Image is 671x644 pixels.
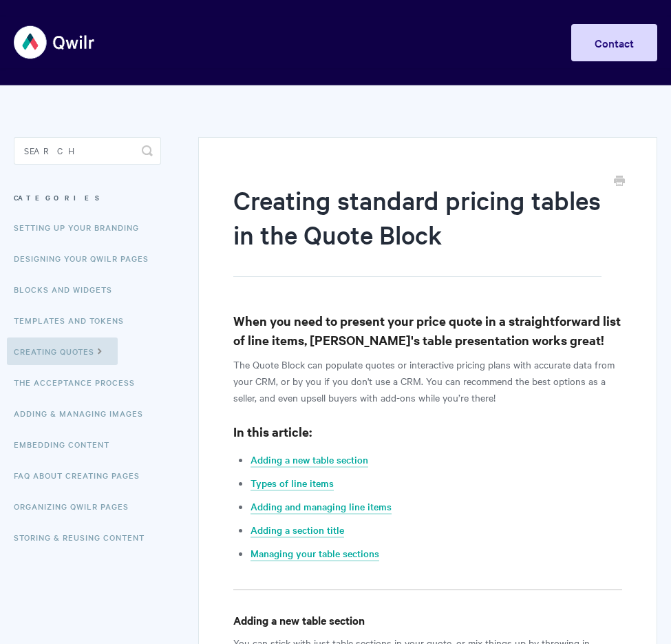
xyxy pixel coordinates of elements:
a: Creating Quotes [7,337,118,365]
h3: Categories [14,185,161,210]
a: Setting up your Branding [14,214,149,241]
strong: In this article: [233,423,312,440]
a: Organizing Qwilr Pages [14,492,139,520]
a: Storing & Reusing Content [14,523,155,551]
a: Types of line items [251,476,334,491]
a: Managing your table sections [251,546,379,561]
a: The Acceptance Process [14,368,145,396]
a: Adding & Managing Images [14,399,153,427]
h4: Adding a new table section [233,612,622,629]
h1: Creating standard pricing tables in the Quote Block [233,183,601,277]
a: Templates and Tokens [14,307,134,334]
input: Search [14,137,161,165]
a: Contact [571,24,657,61]
a: Embedding Content [14,430,120,458]
a: Print this Article [614,174,625,189]
a: Blocks and Widgets [14,276,123,303]
p: The Quote Block can populate quotes or interactive pricing plans with accurate data from your CRM... [233,356,622,406]
a: Adding a section title [251,523,344,538]
a: Adding and managing line items [251,499,392,515]
img: Qwilr Help Center [14,17,96,68]
a: FAQ About Creating Pages [14,461,150,489]
a: Adding a new table section [251,453,368,468]
a: Designing Your Qwilr Pages [14,245,159,272]
h3: When you need to present your price quote in a straightforward list of line items, [PERSON_NAME]'... [233,311,622,350]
